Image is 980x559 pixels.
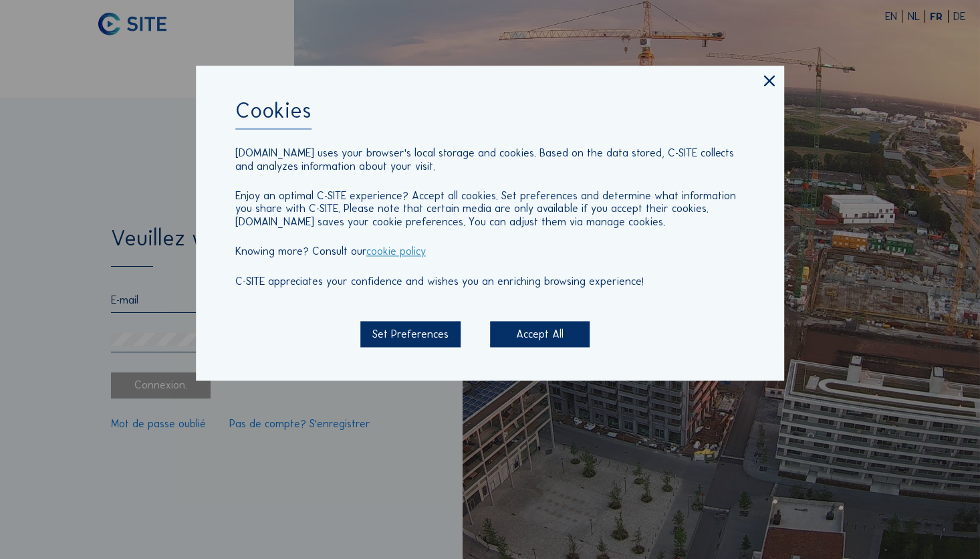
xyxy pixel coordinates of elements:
p: [DOMAIN_NAME] uses your browser's local storage and cookies. Based on the data stored, C-SITE col... [235,147,745,173]
a: cookie policy [366,245,426,258]
div: Cookies [235,100,745,130]
p: Knowing more? Consult our [235,245,745,258]
div: Set Preferences [361,321,461,347]
p: C-SITE appreciates your confidence and wishes you an enriching browsing experience! [235,275,745,288]
p: Enjoy an optimal C-SITE experience? Accept all cookies. Set preferences and determine what inform... [235,189,745,228]
div: Accept All [490,321,590,347]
